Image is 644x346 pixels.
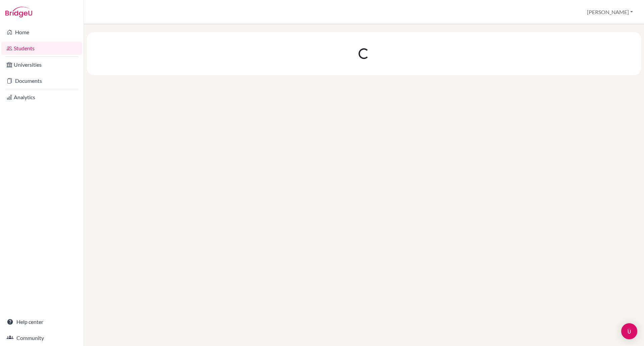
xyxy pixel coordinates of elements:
[1,315,82,329] a: Help center
[1,42,82,55] a: Students
[621,323,637,339] div: Open Intercom Messenger
[584,6,636,18] button: [PERSON_NAME]
[1,331,82,345] a: Community
[5,7,32,17] img: Bridge-U
[1,74,82,88] a: Documents
[1,25,82,39] a: Home
[1,91,82,104] a: Analytics
[1,58,82,71] a: Universities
